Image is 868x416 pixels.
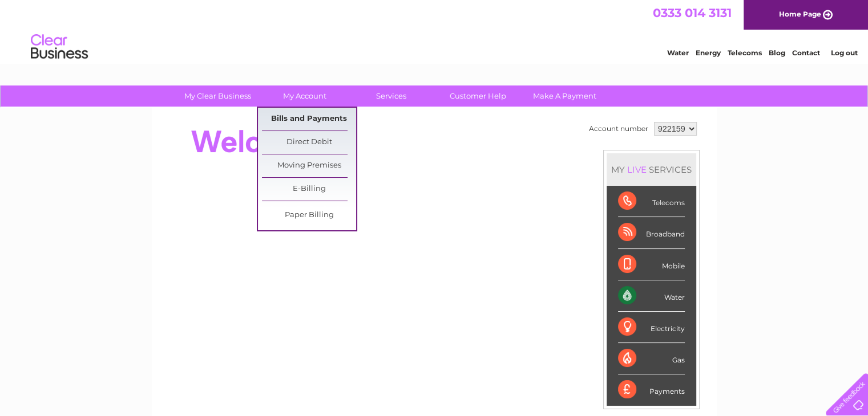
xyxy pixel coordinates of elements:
div: Electricity [618,312,685,343]
div: MY SERVICES [607,153,696,186]
div: Clear Business is a trading name of Verastar Limited (registered in [GEOGRAPHIC_DATA] No. 3667643... [165,6,704,55]
a: My Account [257,85,352,107]
a: Water [667,48,689,57]
a: Paper Billing [262,204,356,227]
a: Telecoms [728,48,762,57]
a: Services [344,85,438,107]
a: 0333 014 3131 [653,6,732,20]
img: logo.png [30,30,88,64]
a: My Clear Business [171,85,265,107]
div: Telecoms [618,186,685,217]
div: Payments [618,374,685,405]
td: Account number [586,119,651,138]
div: Water [618,280,685,312]
a: Energy [696,48,721,57]
a: Moving Premises [262,154,356,177]
a: Direct Debit [262,131,356,154]
a: Blog [769,48,785,57]
a: Bills and Payments [262,108,356,130]
a: Log out [830,48,857,57]
div: LIVE [625,164,649,175]
a: Customer Help [431,85,525,107]
div: Mobile [618,249,685,280]
div: Gas [618,343,685,374]
a: Make A Payment [518,85,612,107]
a: E-Billing [262,178,356,201]
div: Broadband [618,217,685,248]
a: Contact [792,48,820,57]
